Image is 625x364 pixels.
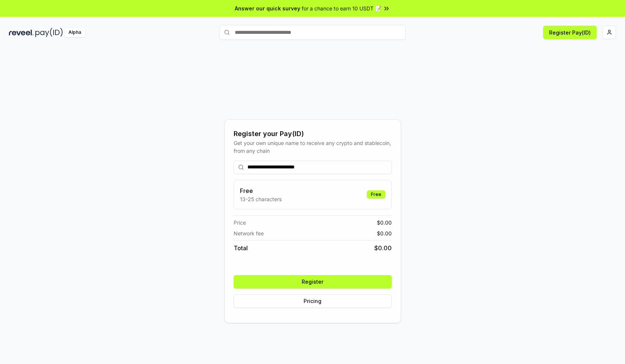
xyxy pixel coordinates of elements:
p: 13-25 characters [240,195,282,203]
div: Get your own unique name to receive any crypto and stablecoin, from any chain [234,139,392,155]
span: Answer our quick survey [235,4,300,12]
div: Alpha [64,28,85,37]
span: Total [234,244,248,252]
div: Free [367,190,385,199]
span: Network fee [234,229,264,237]
span: $ 0.00 [377,219,392,226]
h3: Free [240,186,282,195]
button: Pricing [234,294,392,308]
button: Register [234,275,392,289]
button: Register Pay(ID) [543,26,597,39]
span: $ 0.00 [374,244,392,252]
span: Price [234,219,246,226]
span: for a chance to earn 10 USDT 📝 [302,4,381,12]
div: Register your Pay(ID) [234,129,392,139]
img: reveel_dark [9,28,34,37]
span: $ 0.00 [377,229,392,237]
img: pay_id [35,28,63,37]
